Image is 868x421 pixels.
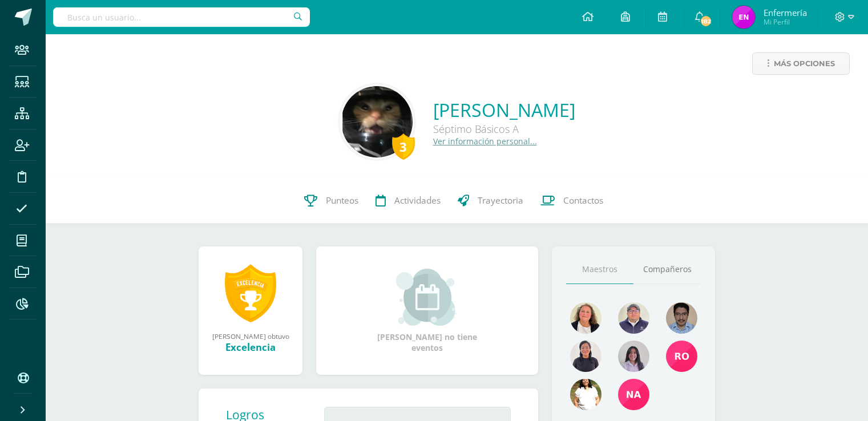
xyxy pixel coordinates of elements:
[666,341,697,372] img: 5b128c088b3bc6462d39a613088c2279.png
[478,195,523,207] span: Trayectoria
[566,255,633,284] a: Maestros
[700,15,712,27] span: 182
[633,255,701,284] a: Compañeros
[732,6,755,29] img: 9282fce470099ad46d32b14798152acb.png
[394,195,441,207] span: Actividades
[370,269,485,353] div: [PERSON_NAME] no tiene eventos
[433,136,537,147] a: Ver información personal...
[618,341,649,372] img: c32ad82329b44bc9061dc23c1c7658f9.png
[210,331,291,341] div: [PERSON_NAME] obtuvo
[367,178,449,224] a: Actividades
[396,269,458,326] img: event_small.png
[433,98,575,122] a: [PERSON_NAME]
[570,302,601,334] img: 9ee8ef55e0f0cb4267c6653addefd60b.png
[532,178,612,224] a: Contactos
[210,341,291,354] div: Excelencia
[449,178,532,224] a: Trayectoria
[296,178,367,224] a: Punteos
[570,341,601,372] img: 041e67bb1815648f1c28e9f895bf2be1.png
[764,17,807,27] span: Mi Perfil
[341,86,413,157] img: cf89429f1080f5668d1e17ca54938f80.png
[618,379,649,410] img: 03bedc8e89e9ad7d908873b386a18aa1.png
[53,7,310,27] input: Busca un usuario...
[774,53,835,74] span: Más opciones
[764,7,807,18] span: Enfermería
[326,195,358,207] span: Punteos
[666,302,697,334] img: bd5c4da964c66059798930f984b6ff37.png
[392,133,415,160] div: 3
[563,195,603,207] span: Contactos
[433,122,575,136] div: Séptimo Básicos A
[618,302,649,334] img: f2596fff22ce10e3356730cf971142ab.png
[752,52,850,75] a: Más opciones
[570,379,601,410] img: cece32d36125892de659c7218cd8b355.png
